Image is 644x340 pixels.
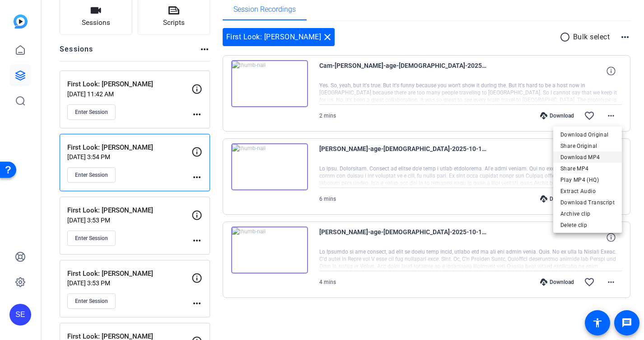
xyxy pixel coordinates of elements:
span: Share MP4 [560,163,615,174]
span: Extract Audio [560,186,615,197]
span: Download Original [560,129,615,140]
span: Share Original [560,141,615,151]
span: Download MP4 [560,152,615,163]
span: Delete clip [560,220,615,231]
span: Play MP4 (HQ) [560,175,615,185]
span: Archive clip [560,208,615,219]
span: Download Transcript [560,197,615,208]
